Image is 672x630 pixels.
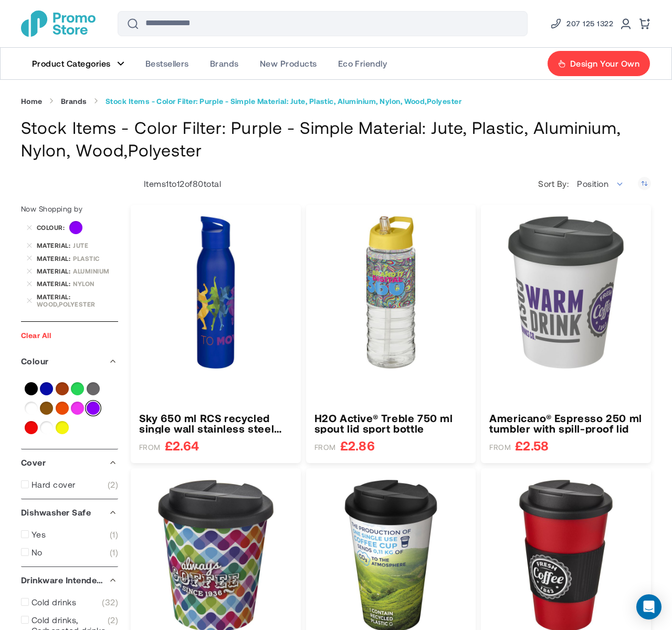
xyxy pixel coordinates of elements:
[87,382,100,395] a: Grey
[56,421,69,434] a: Yellow
[131,178,221,189] p: Items to of total
[26,268,33,274] a: Remove Material Aluminium
[577,178,608,188] span: Position
[260,58,317,69] span: New Products
[340,439,375,452] span: £2.86
[37,241,73,249] span: Material
[314,443,336,452] span: FROM
[21,331,51,340] a: Clear All
[489,413,643,434] a: Americano® Espresso 250 ml tumbler with spill-proof lid
[328,48,398,79] a: Eco Friendly
[571,173,630,194] span: Position
[515,439,549,452] span: £2.58
[210,58,239,69] span: Brands
[139,413,292,434] a: Sky 650 ml RCS recycled single wall stainless steel water bottle
[177,178,185,188] span: 12
[166,178,169,188] span: 1
[56,382,69,395] a: Brown
[40,421,53,434] a: White
[314,216,468,369] img: H2O Active® Treble 750 ml spout lid sport bottle
[489,216,643,369] img: Americano® Espresso 250 ml tumbler with spill-proof lid
[73,280,118,287] div: Nylon
[26,255,33,261] a: Remove Material Plastic
[32,58,111,69] span: Product Categories
[21,204,82,213] span: Now Shopping by
[547,50,650,77] a: Design Your Own
[37,293,73,300] span: Material
[31,547,43,558] span: No
[193,178,204,188] span: 80
[31,597,76,607] span: Cold drinks
[71,402,84,415] a: Pink
[71,382,84,395] a: Green
[87,402,100,415] a: Purple
[338,58,387,69] span: Eco Friendly
[249,48,328,79] a: New Products
[139,443,161,452] span: FROM
[139,216,292,369] img: Sky 650 ml RCS recycled single wall stainless steel water bottle
[638,177,651,190] a: Set Descending Direction
[31,529,46,540] span: Yes
[110,547,118,558] span: 1
[570,58,639,69] span: Design Your Own
[21,10,96,37] img: Promotional Merchandise
[73,241,118,249] div: Jute
[21,597,118,607] a: Cold drinks 32
[37,224,67,231] span: Colour
[165,439,199,452] span: £2.64
[21,10,96,37] a: store logo
[37,280,73,287] span: Material
[636,594,661,619] div: Open Intercom Messenger
[73,255,118,262] div: Plastic
[489,443,511,452] span: FROM
[26,281,33,287] a: Remove Material Nylon
[21,479,118,490] a: Hard cover 2
[21,97,43,106] a: Home
[21,529,118,540] a: Yes 1
[73,267,118,275] div: Aluminium
[110,529,118,540] span: 1
[538,178,571,189] label: Sort By
[25,382,38,395] a: Black
[40,382,53,395] a: Blue
[106,97,461,106] strong: Stock Items - Color Filter: Purple - Simple Material: Jute, Plastic, Aluminium, Nylon, Wood,Polye...
[566,17,613,30] span: 207 125 1322
[40,402,53,415] a: Natural
[21,547,118,558] a: No 1
[25,402,38,415] a: Multi
[25,421,38,434] a: Red
[135,48,199,79] a: Bestsellers
[550,17,613,30] a: Phone
[31,479,76,490] span: Hard cover
[21,116,651,161] h1: Stock Items - Color Filter: Purple - Simple Material: Jute, Plastic, Aluminium, Nylon, Wood,Polye...
[199,48,249,79] a: Brands
[108,479,118,490] span: 2
[26,297,33,303] a: Remove Material Wood,Polyester
[102,597,118,607] span: 32
[61,97,87,106] a: Brands
[26,242,33,248] a: Remove Material Jute
[37,255,73,262] span: Material
[56,402,69,415] a: Orange
[21,449,118,476] div: Cover
[314,413,468,434] a: H2O Active® Treble 750 ml spout lid sport bottle
[37,300,118,308] div: Wood,Polyester
[21,348,118,374] div: Colour
[21,499,118,526] div: Dishwasher Safe
[37,267,73,275] span: Material
[21,567,118,593] div: Drinkware Intended Use
[145,58,189,69] span: Bestsellers
[22,48,135,79] a: Product Categories
[26,225,33,231] a: Remove Colour Purple
[120,11,145,36] button: Search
